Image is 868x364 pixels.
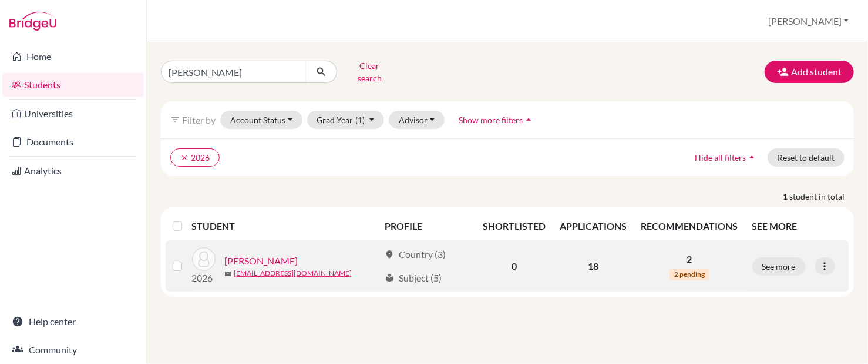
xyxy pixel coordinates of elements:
[220,111,302,129] button: Account Status
[2,45,144,68] a: Home
[182,114,216,125] span: Filter by
[2,73,144,97] a: Students
[553,240,634,292] td: 18
[234,268,352,279] a: [EMAIL_ADDRESS][DOMAIN_NAME]
[2,102,144,125] a: Universities
[789,190,854,203] span: student in total
[765,61,854,83] button: Add student
[669,269,709,280] span: 2 pending
[2,310,144,333] a: Help center
[225,270,232,277] span: mail
[768,148,845,167] button: Reset to default
[2,159,144,183] a: Analytics
[389,111,445,129] button: Advisor
[752,257,806,276] button: See more
[695,153,746,163] span: Hide all filters
[634,212,745,240] th: RECOMMENDATIONS
[745,212,849,240] th: SEE MORE
[553,212,634,240] th: APPLICATIONS
[192,212,378,240] th: STUDENT
[476,240,553,292] td: 0
[685,148,768,167] button: Hide all filtersarrow_drop_up
[356,115,365,125] span: (1)
[385,247,446,262] div: Country (3)
[170,148,220,167] button: clear2026
[459,115,523,125] span: Show more filters
[641,252,738,266] p: 2
[783,190,789,203] strong: 1
[307,111,385,129] button: Grad Year(1)
[378,212,476,240] th: PROFILE
[2,130,144,154] a: Documents
[192,271,216,285] p: 2026
[161,61,307,83] input: Find student by name...
[337,57,402,87] button: Clear search
[225,254,298,268] a: [PERSON_NAME]
[476,212,553,240] th: SHORTLISTED
[180,154,189,162] i: clear
[763,10,854,32] button: [PERSON_NAME]
[385,271,442,285] div: Subject (5)
[523,114,535,125] i: arrow_drop_up
[385,250,394,259] span: location_on
[385,273,394,283] span: local_library
[449,111,545,129] button: Show more filtersarrow_drop_up
[9,12,56,31] img: Bridge-U
[2,338,144,362] a: Community
[170,115,180,124] i: filter_list
[192,247,216,271] img: Kawakami, Rick
[746,151,758,163] i: arrow_drop_up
